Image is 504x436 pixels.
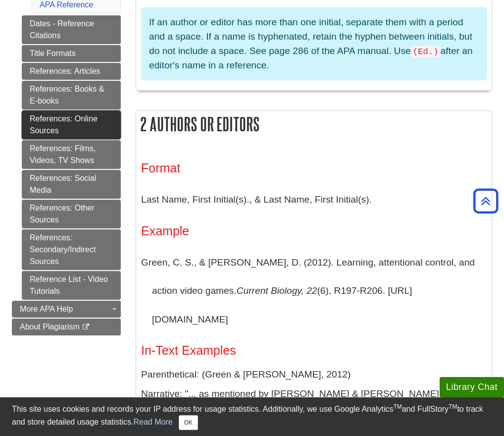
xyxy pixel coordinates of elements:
a: References: Articles [22,63,121,80]
sup: TM [393,403,402,410]
a: Title Formats [22,45,121,62]
span: About Plagiarism [20,323,80,331]
h2: 2 Authors or Editors [136,111,492,137]
a: References: Social Media [22,170,121,199]
a: More APA Help [12,301,121,318]
i: Current Biology, 22 [237,285,317,296]
i: This link opens in a new window [82,324,90,330]
div: This site uses cookies and records your IP address for usage statistics. Additionally, we use Goo... [12,403,492,430]
h3: In-Text Examples [141,343,487,358]
code: (Ed.) [411,46,441,57]
p: Last Name, First Initial(s)., & Last Name, First Initial(s). [141,185,487,214]
p: Narrative: "... as mentioned by [PERSON_NAME] & [PERSON_NAME] (2012)," [141,387,487,401]
button: Close [179,415,198,430]
a: Dates - Reference Citations [22,15,121,44]
h3: Example [141,224,487,238]
a: Back to Top [470,194,502,208]
p: Parenthetical: (Green & [PERSON_NAME], 2012) [141,368,487,382]
a: References: Secondary/Indirect Sources [22,229,121,270]
a: Reference List - Video Tutorials [22,271,121,300]
a: About Plagiarism [12,319,121,335]
a: References: Films, Videos, TV Shows [22,140,121,169]
button: Library Chat [440,377,504,397]
a: References: Online Sources [22,110,121,139]
p: Green, C. S., & [PERSON_NAME], D. (2012). Learning, attentional control, and action video games. ... [141,248,487,334]
span: More APA Help [20,305,73,313]
sup: TM [449,403,457,410]
a: References: Books & E-books [22,81,121,109]
p: If an author or editor has more than one initial, separate them with a period and a space. If a n... [149,15,479,72]
a: References: Other Sources [22,200,121,228]
h3: Format [141,161,487,175]
a: Read More [133,418,172,426]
